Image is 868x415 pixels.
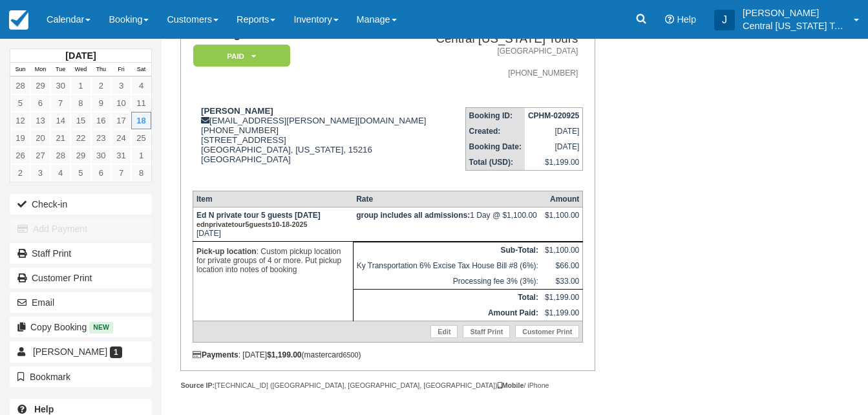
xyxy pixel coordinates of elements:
[196,211,321,229] strong: Ed N private tour 5 guests [DATE]
[91,77,111,94] a: 2
[525,154,583,171] td: $1,199.00
[131,77,151,94] a: 4
[465,123,525,139] th: Created:
[70,94,90,112] a: 8
[30,94,50,112] a: 6
[110,346,122,358] span: 1
[131,164,151,182] a: 8
[10,112,30,129] a: 12
[91,147,111,164] a: 30
[542,191,583,207] th: Amount
[50,164,70,182] a: 4
[10,317,152,337] button: Copy Booking New
[111,129,131,147] a: 24
[131,112,151,129] a: 18
[10,63,30,77] th: Sun
[353,242,542,258] th: Sub-Total:
[193,191,353,207] th: Item
[34,404,54,414] b: Help
[91,63,111,77] th: Thu
[131,147,151,164] a: 1
[10,243,152,264] a: Staff Print
[30,147,50,164] a: 27
[50,77,70,94] a: 30
[10,129,30,147] a: 19
[10,268,152,288] a: Customer Print
[91,112,111,129] a: 16
[50,63,70,77] th: Tue
[353,273,542,290] td: Processing fee 3% (3%):
[111,63,131,77] th: Fri
[743,19,846,32] p: Central [US_STATE] Tours
[196,220,308,228] small: ednprivatetour5guests10-18-2025
[343,351,359,359] small: 6500
[353,289,542,305] th: Total:
[193,207,353,241] td: [DATE]
[193,350,583,359] div: : [DATE] (mastercard )
[70,129,90,147] a: 22
[111,77,131,94] a: 3
[10,77,30,94] a: 28
[70,77,90,94] a: 1
[89,322,113,333] span: New
[70,147,90,164] a: 29
[111,164,131,182] a: 7
[463,325,510,338] a: Staff Print
[10,94,30,112] a: 5
[30,129,50,147] a: 20
[193,350,238,359] strong: Payments
[111,112,131,129] a: 17
[91,94,111,112] a: 9
[665,15,674,24] i: Help
[111,94,131,112] a: 10
[50,147,70,164] a: 28
[542,242,583,258] td: $1,100.00
[498,381,524,389] strong: Mobile
[542,258,583,273] td: $66.00
[196,245,350,276] p: : Custom pickup location for private groups of 4 or more. Put pickup location into notes of booking
[430,325,458,338] a: Edit
[10,147,30,164] a: 26
[353,207,542,241] td: 1 Day @ $1,100.00
[193,45,290,67] em: Paid
[356,211,470,220] strong: group includes all admissions
[545,211,579,230] div: $1,100.00
[525,123,583,139] td: [DATE]
[434,32,578,46] h2: Central [US_STATE] Tours
[30,63,50,77] th: Mon
[180,381,215,389] strong: Source IP:
[353,305,542,321] th: Amount Paid:
[70,63,90,77] th: Wed
[70,112,90,129] a: 15
[515,325,579,338] a: Customer Print
[33,346,107,357] span: [PERSON_NAME]
[91,164,111,182] a: 6
[353,258,542,273] td: Ky Transportation 6% Excise Tax House Bill #8 (6%):
[465,139,525,154] th: Booking Date:
[465,154,525,171] th: Total (USD):
[9,10,28,30] img: checkfront-main-nav-mini-logo.png
[542,273,583,290] td: $33.00
[70,164,90,182] a: 5
[50,94,70,112] a: 7
[743,6,846,19] p: [PERSON_NAME]
[131,63,151,77] th: Sat
[196,247,257,256] strong: Pick-up location
[542,289,583,305] td: $1,199.00
[131,129,151,147] a: 25
[10,367,152,387] button: Bookmark
[201,106,273,116] strong: [PERSON_NAME]
[30,164,50,182] a: 3
[353,191,542,207] th: Rate
[193,44,286,68] a: Paid
[111,147,131,164] a: 31
[10,341,152,362] a: [PERSON_NAME] 1
[180,381,595,390] div: [TECHNICAL_ID] ([GEOGRAPHIC_DATA], [GEOGRAPHIC_DATA], [GEOGRAPHIC_DATA]) / iPhone
[50,112,70,129] a: 14
[65,50,96,61] strong: [DATE]
[10,292,152,313] button: Email
[91,129,111,147] a: 23
[30,112,50,129] a: 13
[10,164,30,182] a: 2
[525,139,583,154] td: [DATE]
